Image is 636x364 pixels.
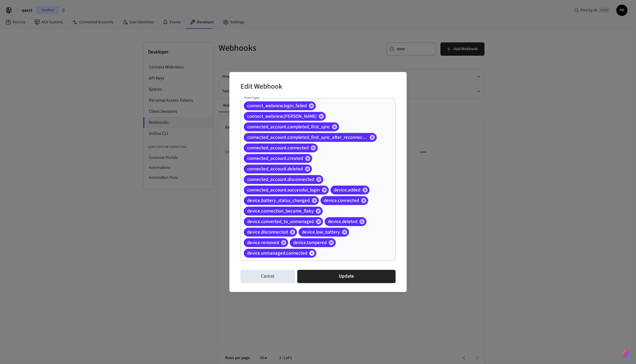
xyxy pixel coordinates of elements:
[244,122,339,131] div: connected_account.completed_first_sync
[244,229,291,235] span: device.disconnected
[244,177,317,182] span: connected_account.disconnected
[244,250,311,256] span: device.unmanaged.connected
[244,249,316,258] div: device.unmanaged.connected
[244,124,333,130] span: connected_account.completed_first_sync
[244,208,317,214] span: device.connection_became_flaky
[297,270,396,283] button: Update
[244,166,306,172] span: connected_account.deleted
[240,79,282,96] h2: Edit Webhook
[299,228,349,237] div: device.low_battery
[330,187,364,193] span: device.added
[290,240,330,245] span: device.tampered
[244,240,282,245] span: device.removed
[320,196,368,205] div: device.connected
[244,103,310,109] span: connect_webview.login_failed
[244,101,316,110] div: connect_webview.login_failed
[244,175,323,184] div: connected_account.disconnected
[244,165,312,173] div: connected_account.deleted
[320,198,362,203] span: device.connected
[244,96,260,100] label: Event Types
[244,145,312,151] span: connected_account.connected
[244,207,323,216] div: device.connection_became_flaky
[244,112,326,121] div: connect_webview.[PERSON_NAME]
[240,270,295,283] button: Cancel
[244,154,312,163] div: connected_account.created
[290,238,336,247] div: device.tampered
[299,229,343,235] span: device.low_battery
[325,217,366,226] div: device.deleted
[244,217,323,226] div: device.converted_to_unmanaged
[244,196,319,205] div: device.battery_status_changed
[244,133,377,142] div: connected_account.completed_first_sync_after_reconnection
[244,114,320,119] span: connect_webview.[PERSON_NAME]
[244,156,306,161] span: connected_account.created
[325,219,361,224] span: device.deleted
[244,198,313,203] span: device.battery_status_changed
[244,143,318,152] div: connected_account.connected
[244,219,317,224] span: device.converted_to_unmanaged
[623,350,629,358] img: SeamLogoGradient.69752ec5.svg
[244,186,329,194] div: connected_account.successful_login
[244,228,297,237] div: device.disconnected
[244,238,288,247] div: device.removed
[330,186,370,194] div: device.added
[244,135,371,140] span: connected_account.completed_first_sync_after_reconnection
[244,187,323,193] span: connected_account.successful_login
